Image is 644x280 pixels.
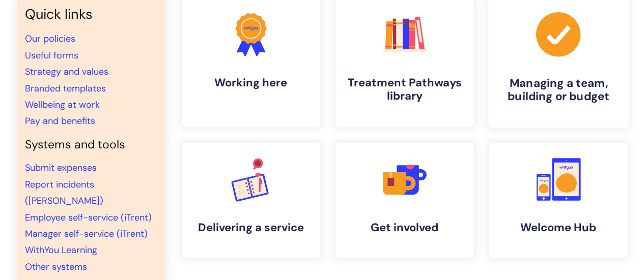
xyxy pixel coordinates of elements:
[25,138,157,152] h4: Systems and tools
[25,82,106,95] a: Branded templates
[25,99,100,111] a: Wellbeing at work
[25,261,87,273] a: Other systems
[25,178,103,207] a: Report incidents ([PERSON_NAME])
[335,143,474,258] a: Get involved
[25,162,97,174] a: Submit expenses
[25,6,157,22] h3: Quick links
[25,66,108,78] a: Strategy and values
[25,211,152,224] a: Employee self-service (iTrent)
[496,76,621,104] h4: Managing a team, building or budget
[25,33,75,45] a: Our policies
[344,221,466,234] h4: Get involved
[190,76,312,89] h4: Working here
[497,221,620,234] h4: Welcome Hub
[25,244,97,256] a: WithYou Learning
[25,49,78,61] a: Useful forms
[25,228,148,240] a: Manager self-service (iTrent)
[182,143,320,258] a: Delivering a service
[190,221,312,234] h4: Delivering a service
[489,143,628,258] a: Welcome Hub
[25,115,95,127] a: Pay and benefits
[344,76,466,103] h4: Treatment Pathways library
